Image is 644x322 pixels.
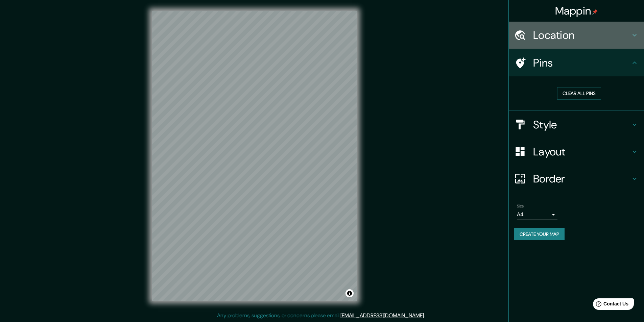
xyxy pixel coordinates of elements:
[533,28,630,42] h4: Location
[533,145,630,158] h4: Layout
[533,172,630,185] h4: Border
[533,118,630,131] h4: Style
[509,49,644,76] div: Pins
[340,312,424,319] a: [EMAIL_ADDRESS][DOMAIN_NAME]
[425,312,426,320] div: .
[217,312,425,320] p: Any problems, suggestions, or concerns please email .
[509,138,644,165] div: Layout
[345,289,354,297] button: Toggle attribution
[517,209,557,220] div: A4
[517,203,524,209] label: Size
[509,111,644,138] div: Style
[514,228,565,241] button: Create your map
[592,9,598,15] img: pin-icon.png
[509,165,644,192] div: Border
[557,87,601,100] button: Clear all pins
[426,312,427,320] div: .
[555,4,598,18] h4: Mappin
[152,11,357,301] canvas: Map
[509,22,644,49] div: Location
[584,296,637,315] iframe: Help widget launcher
[533,56,630,70] h4: Pins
